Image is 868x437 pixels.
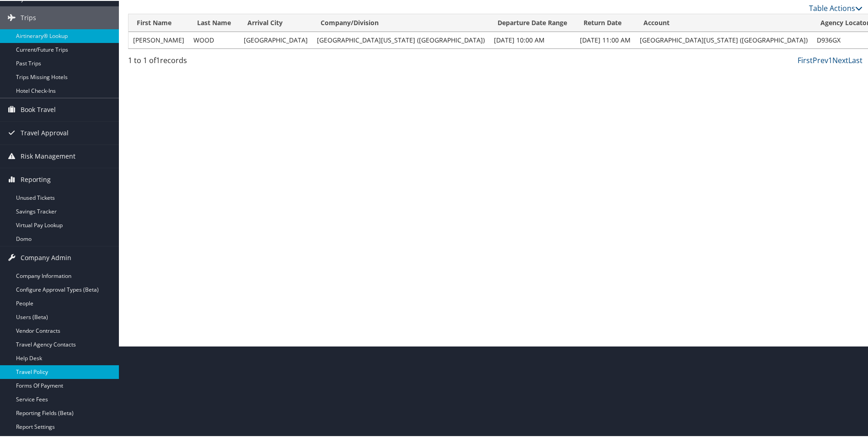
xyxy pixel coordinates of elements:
[189,31,239,48] td: WOOD
[575,13,635,31] th: Return Date: activate to sort column ascending
[21,167,51,190] span: Reporting
[128,54,301,69] div: 1 to 1 of records
[798,54,813,64] a: First
[21,97,56,120] span: Book Travel
[312,13,489,31] th: Company/Division
[312,31,489,48] td: [GEOGRAPHIC_DATA][US_STATE] ([GEOGRAPHIC_DATA])
[848,54,863,64] a: Last
[129,13,189,31] th: First Name: activate to sort column ascending
[129,31,189,48] td: [PERSON_NAME]
[239,31,312,48] td: [GEOGRAPHIC_DATA]
[189,13,239,31] th: Last Name: activate to sort column ascending
[21,5,36,28] span: Trips
[21,144,75,167] span: Risk Management
[635,31,812,48] td: [GEOGRAPHIC_DATA][US_STATE] ([GEOGRAPHIC_DATA])
[813,54,828,64] a: Prev
[828,54,832,64] a: 1
[489,13,575,31] th: Departure Date Range: activate to sort column ascending
[575,31,635,48] td: [DATE] 11:00 AM
[489,31,575,48] td: [DATE] 10:00 AM
[239,13,312,31] th: Arrival City: activate to sort column ascending
[809,2,863,12] a: Table Actions
[21,121,69,144] span: Travel Approval
[21,245,71,268] span: Company Admin
[832,54,848,64] a: Next
[156,54,160,64] span: 1
[635,13,812,31] th: Account: activate to sort column ascending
